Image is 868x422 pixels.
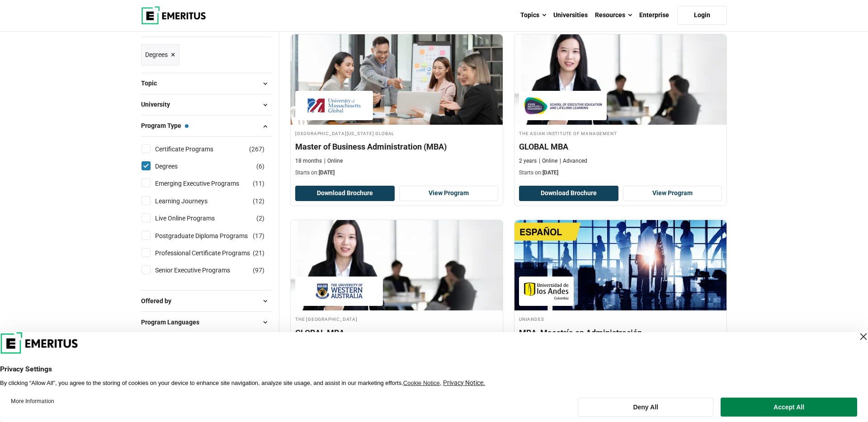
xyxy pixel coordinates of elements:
[141,78,164,88] span: Topic
[319,169,335,176] span: [DATE]
[291,34,503,182] a: Business Management Course by University of Massachusetts Global - September 29, 2025 University ...
[256,161,264,171] span: ( )
[253,178,264,188] span: ( )
[253,265,264,275] span: ( )
[255,232,262,239] span: 17
[295,327,498,338] h4: GLOBAL MBA
[141,98,272,112] button: University
[155,248,268,258] a: Professional Certificate Programs
[519,186,618,201] button: Download Brochure
[623,186,722,201] a: View Program
[255,267,262,274] span: 97
[519,315,722,323] h4: Uniandes
[141,121,189,131] span: Program Type
[677,6,727,25] a: Login
[155,144,231,154] a: Certificate Programs
[519,327,722,338] h4: MBA, Maestría en Administración
[251,145,262,153] span: 267
[155,178,257,188] a: Emerging Executive Programs
[291,220,503,310] img: GLOBAL MBA | Online Business Management Course
[300,281,378,301] img: The University of Western Australia
[253,196,264,206] span: ( )
[524,95,602,116] img: The Asian Institute of Management
[255,249,262,257] span: 21
[324,157,343,165] p: Online
[295,157,322,165] p: 18 months
[519,129,722,137] h4: The Asian Institute of Management
[295,129,498,137] h4: [GEOGRAPHIC_DATA][US_STATE] Global
[141,296,179,306] span: Offered by
[141,44,179,66] a: Degrees ×
[155,161,196,171] a: Degrees
[259,163,262,170] span: 6
[519,169,722,177] p: Starts on:
[249,144,264,154] span: ( )
[519,157,537,165] p: 2 years
[542,169,558,176] span: [DATE]
[300,95,368,116] img: University of Massachusetts Global
[255,180,262,187] span: 11
[253,231,264,241] span: ( )
[141,294,272,308] button: Offered by
[141,317,207,327] span: Program Languages
[145,50,168,60] span: Degrees
[141,315,272,329] button: Program Languages
[141,119,272,133] button: Program Type
[560,157,587,165] p: Advanced
[253,248,264,258] span: ( )
[514,34,726,125] img: GLOBAL MBA | Online Business Management Course
[255,197,262,205] span: 12
[291,34,503,125] img: Master of Business Administration (MBA) | Online Business Management Course
[295,141,498,152] h4: Master of Business Administration (MBA)
[524,281,569,301] img: Uniandes
[399,186,499,201] a: View Program
[514,220,726,367] a: Business Management Course by Uniandes - October 27, 2025 Uniandes Uniandes MBA, Maestría en Admi...
[519,141,722,152] h4: GLOBAL MBA
[141,99,177,109] span: University
[141,77,272,90] button: Topic
[256,213,264,223] span: ( )
[295,169,498,177] p: Starts on:
[295,315,498,323] h4: The [GEOGRAPHIC_DATA]
[155,213,233,223] a: Live Online Programs
[155,265,248,275] a: Senior Executive Programs
[155,196,226,206] a: Learning Journeys
[514,220,726,310] img: MBA, Maestría en Administración | Online Business Management Course
[295,186,395,201] button: Download Brochure
[291,220,503,367] a: Business Management Course by The University of Western Australia - September 30, 2025 The Univer...
[171,48,175,61] span: ×
[155,231,266,241] a: Postgraduate Diploma Programs
[514,34,726,182] a: Business Management Course by The Asian Institute of Management - September 30, 2025 The Asian In...
[259,215,262,222] span: 2
[539,157,557,165] p: Online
